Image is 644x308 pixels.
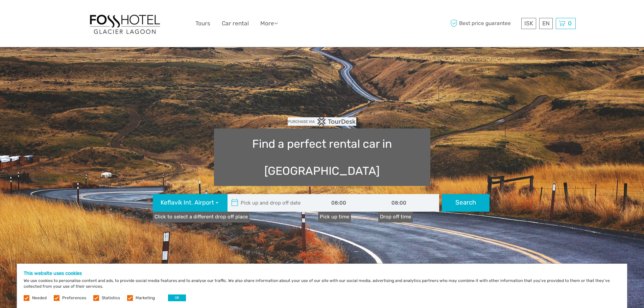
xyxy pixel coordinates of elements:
[378,194,439,212] input: Drop off time
[318,212,351,222] label: Pick up time
[153,194,228,212] button: Keflavík Int. Airport
[161,198,214,207] span: Keflavík Int. Airport
[17,264,627,308] div: We use cookies to personalise content and ads, to provide social media features and to analyse ou...
[442,194,490,212] button: Search
[288,117,356,126] img: PurchaseViaTourDesk.png
[88,11,162,35] img: 1303-6910c56d-1cb8-4c54-b886-5f11292459f5_logo_big.jpg
[228,194,319,212] input: Pick up and drop off date
[318,194,379,212] input: Pick up time
[168,294,186,301] button: OK
[222,19,249,28] a: Car rental
[539,18,553,29] div: EN
[524,20,533,27] span: ISK
[260,19,278,28] a: More
[136,295,155,301] label: Marketing
[378,212,413,222] label: Drop off time
[153,212,249,222] a: Click to select a different drop off place
[449,18,520,29] span: Best price guarantee
[214,128,430,186] h1: Find a perfect rental car in [GEOGRAPHIC_DATA]
[32,295,47,301] label: Needed
[102,295,120,301] label: Statistics
[567,20,573,27] span: 0
[24,270,620,276] h5: This website uses cookies
[62,295,86,301] label: Preferences
[195,19,210,28] a: Tours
